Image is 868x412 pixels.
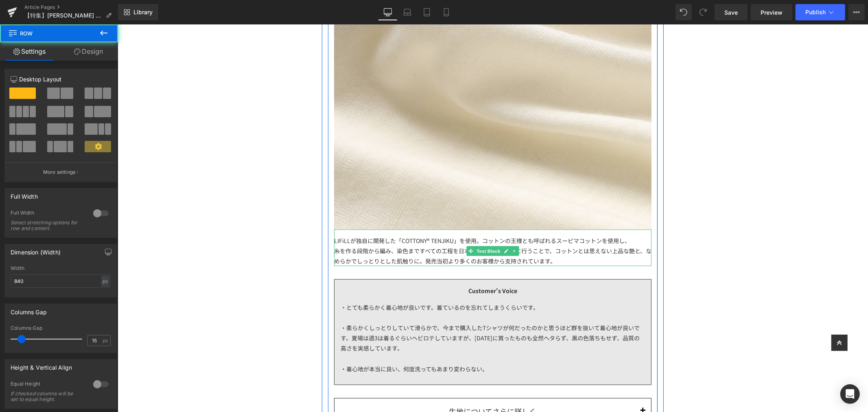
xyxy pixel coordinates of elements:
[357,222,384,232] span: Text Block
[848,4,865,20] button: More
[103,338,109,343] span: px
[11,244,61,256] div: Dimension (Width)
[118,4,158,20] a: New Library
[11,75,111,83] p: Desktop Layout
[11,210,85,218] div: Full Width
[11,391,84,402] div: If checked columns will be set to equal height.
[378,4,398,20] a: Desktop
[417,4,437,20] a: Tablet
[751,4,792,20] a: Preview
[11,188,38,200] div: Full Width
[223,298,527,329] div: ・柔らかくしっとりしていて滑らかで、今まで購入したTシャツが何だったのかと思うほど群を抜いて着心地が良いです。夏場は週3は着るぐらいヘビロテしていますが、[DATE]に買ったものも全然ヘタらず、...
[761,8,783,17] span: Preview
[437,4,456,20] a: Mobile
[676,4,692,20] button: Undo
[5,162,116,182] button: More settings
[24,4,118,11] a: Article Pages
[351,262,400,270] b: Customer's Voice
[840,384,860,404] div: Open Intercom Messenger
[11,325,111,331] div: Columns Gap
[223,340,527,350] div: ・着心地が本当に良い、何度洗ってもあまり変わらない。
[216,221,534,242] div: 糸を作る段階から編み、染色まですべての工程を日本国内の工場で丁寧に行うことで、コットンとは思えない上品な艶と、なめらかでしっとりとした肌触りに。発売当初より多くのお客様から支持されています。
[24,12,103,19] span: 【特集】[PERSON_NAME] TEEのご紹介
[101,276,109,287] div: px
[393,222,402,232] a: Expand / Collapse
[11,381,85,389] div: Equal Height
[11,304,47,316] div: Columns Gap
[133,9,153,16] span: Library
[11,359,72,371] div: Height & Vertical Align
[695,4,711,20] button: Redo
[724,8,738,17] span: Save
[223,279,421,287] span: ・とても柔らかく着心地が良いです。着ているのを忘れてしまうくらいです。
[11,220,84,231] div: Select stretching options for row and content.
[805,9,826,15] span: Publish
[11,274,111,288] input: auto
[43,169,76,176] p: More settings
[796,4,845,20] button: Publish
[398,4,417,20] a: Laptop
[8,24,90,42] span: Row
[59,42,118,61] a: Design
[11,265,111,271] div: Width
[233,380,517,393] div: 生地についてさらに詳しく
